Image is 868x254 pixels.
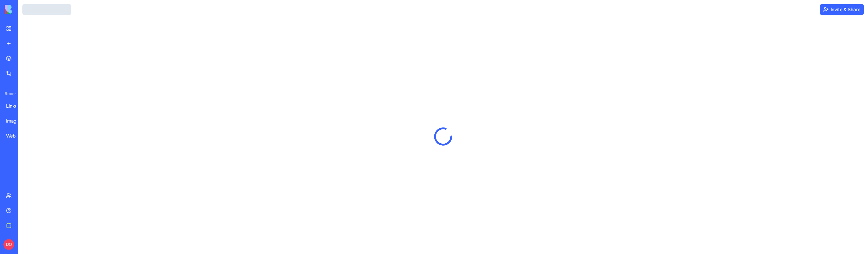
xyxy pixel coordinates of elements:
[3,239,14,250] span: DO
[6,103,25,109] div: LinkedIn Profile Insights
[6,132,25,139] div: Web Page Optimizer
[2,129,29,143] a: Web Page Optimizer
[2,99,29,113] a: LinkedIn Profile Insights
[2,91,16,96] span: Recent
[2,114,29,128] a: Image Generator
[6,117,25,124] div: Image Generator
[820,4,864,15] button: Invite & Share
[5,5,47,14] img: logo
